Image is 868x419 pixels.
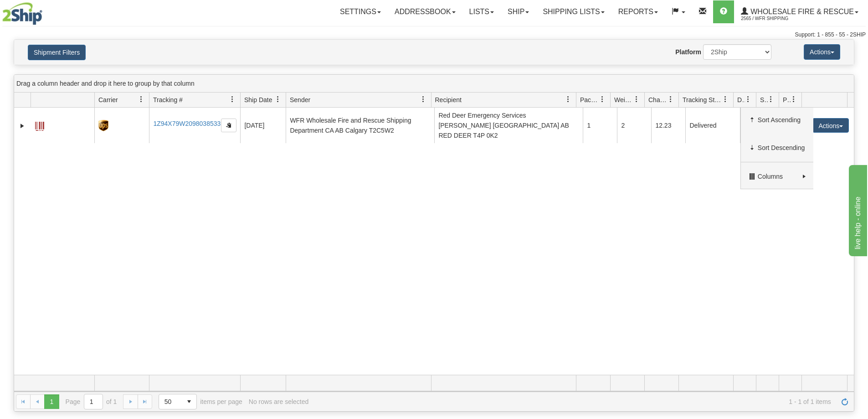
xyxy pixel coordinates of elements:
td: 1 [583,108,617,143]
span: Charge [648,95,668,104]
td: [DATE] [240,108,286,143]
a: Shipment Issues filter column settings [763,92,779,107]
td: Red Deer Emergency Services [PERSON_NAME] [GEOGRAPHIC_DATA] AB RED DEER T4P 0K2 [434,108,583,143]
a: Delivery Status filter column settings [740,92,756,107]
span: 1 - 1 of 1 items [315,398,831,405]
a: Carrier filter column settings [134,92,149,107]
a: WHOLESALE FIRE & RESCUE 2565 / WFR Shipping [734,0,865,23]
span: Columns [758,172,799,181]
span: items per page [159,394,242,409]
button: Actions [804,44,840,60]
span: WHOLESALE FIRE & RESCUE [748,8,854,16]
a: 1Z94X79W2098038533 [153,120,221,127]
button: Actions [812,118,849,133]
span: Pickup Status [783,95,791,104]
span: Shipment Issues [760,95,768,104]
a: Sender filter column settings [416,92,431,107]
td: Delivered [685,108,740,143]
span: Page of 1 [66,394,117,409]
span: Recipient [435,95,462,104]
span: Sort Ascending [758,115,806,124]
span: Delivery Status [737,95,745,104]
span: Tracking # [153,95,183,104]
span: Packages [580,95,599,104]
span: 50 [164,397,176,406]
span: Tracking Status [683,95,722,104]
a: Expand [18,121,27,130]
button: Shipment Filters [28,45,86,60]
a: Packages filter column settings [595,92,610,107]
a: Shipping lists [536,0,611,23]
a: Pickup Status filter column settings [786,92,801,107]
span: Sender [290,95,310,104]
a: Settings [333,0,388,23]
img: 8 - UPS [98,120,108,131]
label: Platform [675,47,701,57]
div: Support: 1 - 855 - 55 - 2SHIP [2,31,866,39]
span: Weight [614,95,633,104]
a: Tracking Status filter column settings [718,92,733,107]
td: 2 [617,108,651,143]
button: Copy to clipboard [221,119,236,132]
td: WFR Wholesale Fire and Rescue Shipping Department CA AB Calgary T2C5W2 [286,108,434,143]
a: Ship Date filter column settings [270,92,286,107]
span: Sort Descending [758,143,806,152]
a: Tracking # filter column settings [225,92,240,107]
span: Page 1 [44,394,59,409]
a: Ship [501,0,536,23]
a: Lists [462,0,501,23]
a: Recipient filter column settings [560,92,576,107]
iframe: chat widget [847,163,867,256]
img: logo2565.jpg [2,2,42,25]
input: Page 1 [84,394,103,409]
div: No rows are selected [249,398,309,405]
a: Refresh [837,394,852,409]
td: 12.23 [651,108,685,143]
span: Ship Date [244,95,272,104]
span: 2565 / WFR Shipping [741,14,809,23]
span: Page sizes drop down [159,394,197,409]
span: Carrier [98,95,118,104]
div: live help - online [7,5,84,16]
span: select [182,394,196,409]
a: Weight filter column settings [629,92,644,107]
a: Reports [611,0,665,23]
a: Label [35,118,44,132]
a: Charge filter column settings [663,92,678,107]
a: Addressbook [388,0,462,23]
div: grid grouping header [14,75,854,93]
